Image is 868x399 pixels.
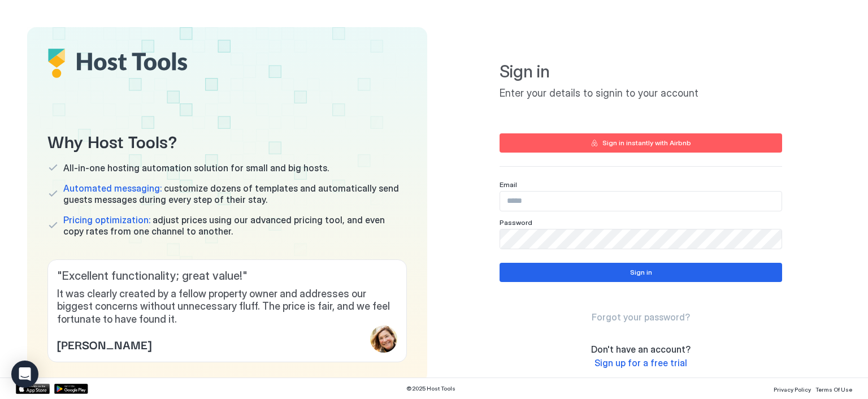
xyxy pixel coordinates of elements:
[630,267,652,277] div: Sign in
[500,61,782,83] span: Sign in
[500,229,782,249] input: Input Field
[57,269,397,283] span: " Excellent functionality; great value! "
[63,183,407,205] span: customize dozens of templates and automatically send guests messages during every step of their s...
[774,383,811,394] a: Privacy Policy
[16,384,50,394] a: App Store
[774,386,811,393] span: Privacy Policy
[500,192,782,211] input: Input Field
[11,361,38,388] div: Open Intercom Messenger
[500,180,517,189] span: Email
[500,87,782,100] span: Enter your details to signin to your account
[500,263,782,282] button: Sign in
[602,138,691,148] div: Sign in instantly with Airbnb
[370,326,397,353] div: profile
[63,162,329,174] span: All-in-one hosting automation solution for small and big hosts.
[500,133,782,153] button: Sign in instantly with Airbnb
[594,357,687,368] span: Sign up for a free trial
[63,214,150,225] span: Pricing optimization:
[63,183,162,194] span: Automated messaging:
[594,357,687,369] a: Sign up for a free trial
[63,214,407,237] span: adjust prices using our advanced pricing tool, and even copy rates from one channel to another.
[815,386,852,393] span: Terms Of Use
[406,385,455,392] span: © 2025 Host Tools
[591,344,691,355] span: Don't have an account?
[592,311,690,323] a: Forgot your password?
[47,128,407,153] span: Why Host Tools?
[57,288,397,326] span: It was clearly created by a fellow property owner and addresses our biggest concerns without unne...
[500,218,532,227] span: Password
[54,384,88,394] a: Google Play Store
[57,336,151,353] span: [PERSON_NAME]
[815,383,852,394] a: Terms Of Use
